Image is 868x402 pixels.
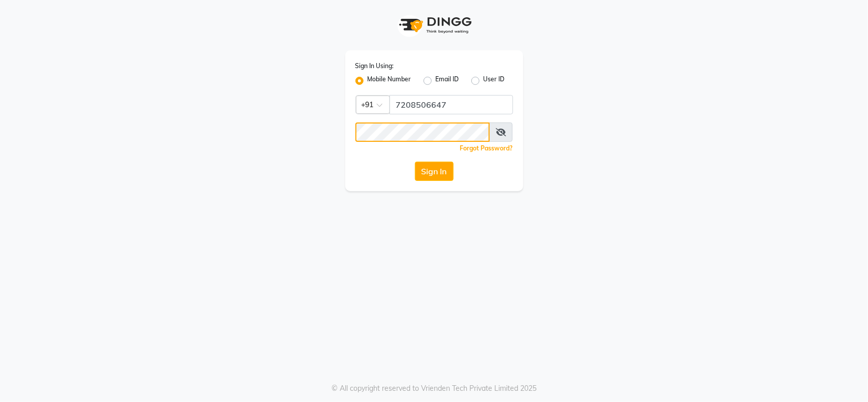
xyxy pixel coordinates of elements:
a: Forgot Password? [460,144,513,152]
input: Username [355,122,490,142]
label: Sign In Using: [355,61,394,71]
img: logo1.svg [394,10,475,40]
label: User ID [484,75,505,87]
label: Email ID [436,75,459,87]
label: Mobile Number [368,75,411,87]
input: Username [390,95,513,114]
button: Sign In [415,162,454,181]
